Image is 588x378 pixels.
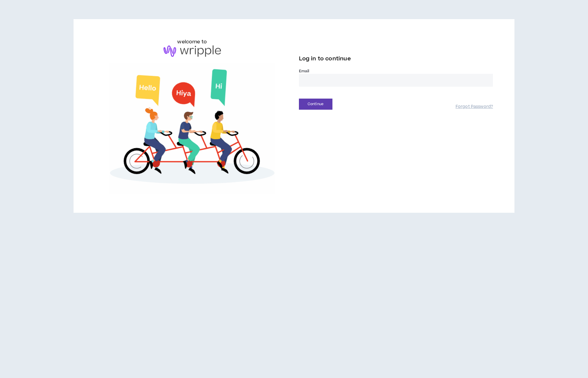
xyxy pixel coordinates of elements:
[299,68,493,74] label: Email
[95,63,289,194] img: Welcome to Wripple
[456,104,493,110] a: Forgot Password?
[164,45,221,57] img: logo-brand.png
[177,38,207,45] h6: welcome to
[299,99,332,110] button: Continue
[299,55,351,62] span: Log in to continue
